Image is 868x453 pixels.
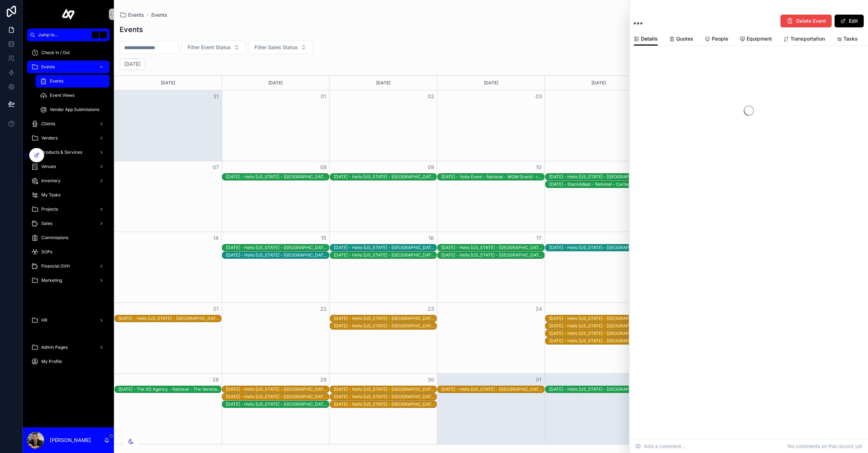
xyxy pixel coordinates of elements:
button: 14 [211,234,220,242]
div: [DATE] [331,76,436,90]
button: 21 [211,305,220,313]
a: Event Views [36,89,110,102]
div: [DATE] [115,76,221,90]
div: [DATE] - Hello [US_STATE] - [GEOGRAPHIC_DATA] - [GEOGRAPHIC_DATA] Champions Gate - rec0wylZuSVG3qn3K [119,316,221,321]
span: Add a comment... [635,443,685,450]
div: Month View [114,75,868,444]
button: Delete Event [780,15,832,27]
button: 09 [427,163,435,172]
span: Marketing [41,278,62,283]
span: Filter Sales Status [254,44,298,51]
span: Products & Services [41,149,82,155]
div: [DATE] - Hello [US_STATE] - [GEOGRAPHIC_DATA] - [GEOGRAPHIC_DATA] Marriott - recrpc24z5g8nbVFK [549,174,652,180]
a: People [705,32,728,47]
div: [DATE] - Hello [US_STATE] - [GEOGRAPHIC_DATA][PERSON_NAME][GEOGRAPHIC_DATA] - rec7iIMuL0xMGVYRd [334,386,436,392]
div: [DATE] - StackAdapt - National - Caribe Royale - rec2wpbq8lC1Cci4I [549,181,652,187]
div: 9/29/2025 - Hello Florida - Orlando - Signia by Hilton Orlando Bonnet Creek - reccMZpG1xb39XECl [226,401,328,407]
div: 9/16/2025 - Hello Florida - Orlando - JW Marriott Orlando Grande Lakes - recagIXWiU1CATmsY [334,244,436,251]
button: 22 [319,305,328,313]
span: Transportation [790,35,825,42]
span: Financial OVH [41,263,70,269]
div: [DATE] [223,76,328,90]
div: [DATE] - Hello [US_STATE] - [GEOGRAPHIC_DATA] - [GEOGRAPHIC_DATA] - reci14AL4uUM0K9WI [549,338,652,344]
span: Events [151,11,167,19]
span: Filter Event Status [188,44,231,51]
button: 30 [427,375,435,384]
span: Events [41,64,55,70]
a: Commissions [27,231,110,244]
div: [DATE] - Hello [US_STATE] - [GEOGRAPHIC_DATA][PERSON_NAME][GEOGRAPHIC_DATA] [GEOGRAPHIC_DATA] - [... [334,245,436,251]
div: [DATE] - Hello [US_STATE] - [GEOGRAPHIC_DATA] - Hyatt Regency - [GEOGRAPHIC_DATA] - recTov5EeLdft... [441,386,544,392]
div: 9/30/2025 - Hello Florida - Orlando - Gaylord Palms Resort and Convention Center - rec7iIMuL0xMGVYRd [334,386,436,393]
a: Events [27,60,110,73]
button: 02 [427,92,435,101]
button: 31 [211,92,220,101]
a: Financial OVH [27,260,110,273]
span: My Profile [41,359,62,364]
a: Events [36,75,110,88]
span: Commissions [41,235,68,241]
span: Sales [41,221,52,226]
a: Vendor App Submissions [36,103,110,116]
a: Transportation [783,32,825,47]
div: [DATE] - Hello [US_STATE] - [GEOGRAPHIC_DATA][PERSON_NAME][GEOGRAPHIC_DATA] - recu7jOlBoL7523M3 [441,245,544,251]
span: Event Views [50,93,74,98]
a: Marketing [27,274,110,287]
span: Events [128,11,144,19]
button: 17 [535,234,543,242]
div: [DATE] - Hello [US_STATE] - [GEOGRAPHIC_DATA] - Hyatt Regency - [GEOGRAPHIC_DATA] - recD7AzidpB8Q... [226,174,328,180]
div: [DATE] - Hello [US_STATE] - [GEOGRAPHIC_DATA] - Hyatt Regency - [GEOGRAPHIC_DATA] - rec1OECLTHxzO... [334,394,436,400]
div: [DATE] - Hello [US_STATE] - [GEOGRAPHIC_DATA][PERSON_NAME][GEOGRAPHIC_DATA] - recCkFEgA3deMLZT1 [441,252,544,258]
button: 10 [535,163,543,172]
div: 9/29/2025 - Hello Florida - Orlando - Gaylord Palms Resort and Convention Center - recVpyKwTiGozQHQo [226,394,328,400]
button: 01 [535,375,543,384]
button: Select Button [248,41,312,54]
h1: Events [120,25,143,35]
div: scrollable content [23,41,114,427]
div: [DATE] - Hello [US_STATE] - [GEOGRAPHIC_DATA][PERSON_NAME][GEOGRAPHIC_DATA] - recZ4WA9oZb9QXzBZ [549,245,652,251]
div: 9/15/2025 - Hello Florida - Orlando - JW Marriott Orlando Grande Lakes - recSXh2RQzUXHxnAr [226,244,328,251]
div: 9/10/2025 - Yotta Event - National - MGM Grand - reczwLxecmzJ4WjEQ [441,174,544,180]
div: [DATE] - Yotta Event - National - MGM Grand - reczwLxecmzJ4WjEQ [441,174,544,180]
span: Delete Event [796,17,826,25]
div: [DATE] - Hello [US_STATE] - [GEOGRAPHIC_DATA] - [GEOGRAPHIC_DATA] - recg29L25X0FqklfR [334,174,436,180]
div: 9/29/2025 - Hello Florida - Orlando - Gaylord Palms Resort and Convention Center - recBvCGdxBoRxWqqf [226,386,328,393]
button: 15 [319,234,328,242]
span: Vendor App Submissions [50,107,99,112]
div: 9/25/2025 - Hello Florida - Orlando - Sawgrass Marriott Resort - reci14AL4uUM0K9WI [549,338,652,344]
div: [DATE] - Hello [US_STATE] - [GEOGRAPHIC_DATA][PERSON_NAME] [GEOGRAPHIC_DATA] - [GEOGRAPHIC_DATA] [334,316,436,321]
a: Details [634,32,658,46]
div: 9/11/2025 - StackAdapt - National - Caribe Royale - rec2wpbq8lC1Cci4I [549,181,652,188]
a: My Tasks [27,189,110,201]
div: 9/30/2025 - Hello Florida - Orlando - Hyatt Regency - Orlando - rec1OECLTHxzOlXry [334,394,436,400]
span: No comments on this record yet [788,443,862,450]
h2: [DATE] [124,60,141,68]
a: My Profile [27,355,110,368]
span: Venues [41,164,56,169]
span: Events [50,78,63,84]
a: Clients [27,117,110,130]
div: [DATE] - Hello [US_STATE] - [GEOGRAPHIC_DATA][PERSON_NAME][GEOGRAPHIC_DATA] - recVpyKwTiGozQHQo [226,394,328,400]
div: 9/17/2025 - Hello Florida - Orlando - JW Marriott Orlando Grande Lakes - recCkFEgA3deMLZT1 [441,252,544,258]
div: [DATE] - Hello [US_STATE] - [GEOGRAPHIC_DATA][PERSON_NAME] Shingle Creek - recCtLKJbRIjwx7Qm [549,331,652,336]
div: [DATE] - The XD Agency - National - The Venetian Expo Hall - rechjpYA7yNGMAKTg [119,386,221,392]
div: 9/16/2025 - Hello Florida - Orlando - JW Marriott Orlando Bonnet Creek Resort & Spa - recaZ9bhIzg... [334,252,436,258]
button: 07 [211,163,220,172]
div: 9/23/2025 - Hello Florida - Orlando - Rosen Shingle Creek - receBBrZRgN5aX6YR [334,315,436,322]
span: Inventory [41,178,61,184]
span: K [100,32,106,38]
span: Projects [41,206,58,212]
div: [DATE] - Hello [US_STATE] - [GEOGRAPHIC_DATA][PERSON_NAME][GEOGRAPHIC_DATA][PERSON_NAME] - recaZ9... [334,252,436,258]
a: HR [27,314,110,327]
span: Details [641,35,658,42]
span: Tasks [843,35,858,42]
button: 16 [427,234,435,242]
button: 03 [535,92,543,101]
button: 23 [427,305,435,313]
span: Jump to... [38,32,89,38]
a: Vendors [27,132,110,144]
span: Quotes [676,35,693,42]
div: 9/23/2025 - Hello Florida - Orlando - Rosen Shingle Creek - rec2sT2PfSu1tbFuT [334,323,436,329]
button: Jump to...K [27,28,110,41]
a: Sales [27,217,110,230]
